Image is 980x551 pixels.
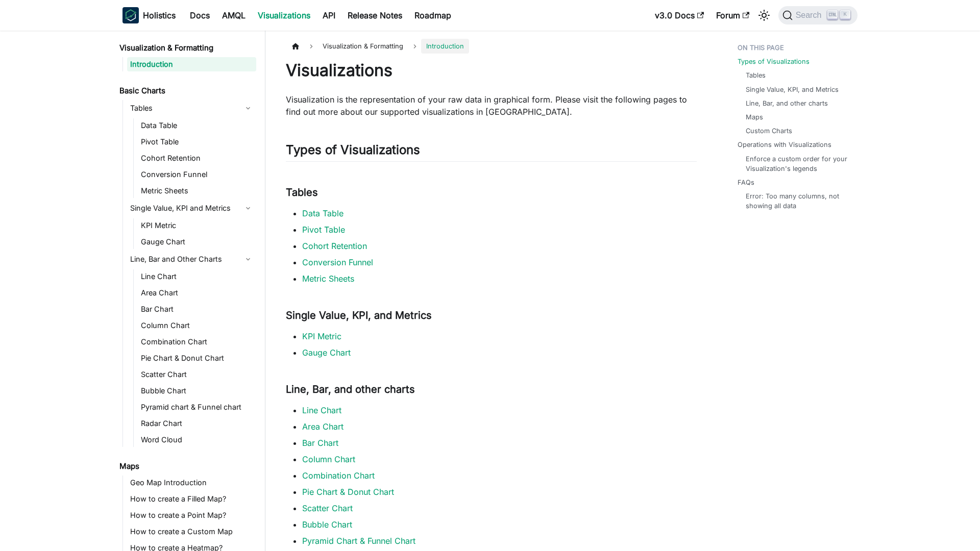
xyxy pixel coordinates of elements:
[302,438,338,448] a: Bar Chart
[302,257,373,267] a: Conversion Funnel
[127,200,256,216] a: Single Value, KPI and Metrics
[738,140,831,149] a: Operations with Visualizations
[127,100,256,116] a: Tables
[756,7,772,23] button: Switch between dark and light mode (currently light mode)
[127,524,256,539] a: How to create a Custom Map
[408,7,457,23] a: Roadmap
[746,191,847,211] a: Error: Too many columns, not showing all data
[746,112,763,122] a: Maps
[138,335,256,349] a: Combination Chart
[138,286,256,300] a: Area Chart
[216,7,252,23] a: AMQL
[302,273,354,284] a: Metric Sheets
[116,41,256,55] a: Visualization & Formatting
[738,57,810,66] a: Types of Visualizations
[138,318,256,333] a: Column Chart
[302,536,415,546] a: Pyramid Chart & Funnel Chart
[302,208,344,218] a: Data Table
[138,135,256,149] a: Pivot Table
[302,421,344,432] a: Area Chart
[138,367,256,382] a: Scatter Chart
[316,7,341,23] a: API
[127,492,256,506] a: How to create a Filled Map?
[302,503,353,513] a: Scatter Chart
[746,70,766,80] a: Tables
[302,487,394,497] a: Pie Chart & Donut Chart
[138,433,256,447] a: Word Cloud
[122,7,139,23] img: Holistics
[302,454,355,464] a: Column Chart
[286,60,697,81] h1: Visualizations
[746,154,847,173] a: Enforce a custom order for your Visualization's legends
[778,6,857,24] button: Search (Ctrl+K)
[122,7,176,23] a: HolisticsHolistics
[746,85,839,94] a: Single Value, KPI, and Metrics
[302,519,352,530] a: Bubble Chart
[138,218,256,233] a: KPI Metric
[127,508,256,522] a: How to create a Point Map?
[286,93,697,118] p: Visualization is the representation of your raw data in graphical form. Please visit the followin...
[302,331,341,341] a: KPI Metric
[138,351,256,365] a: Pie Chart & Donut Chart
[138,302,256,316] a: Bar Chart
[302,347,351,358] a: Gauge Chart
[286,309,697,322] h3: Single Value, KPI, and Metrics
[317,39,408,54] span: Visualization & Formatting
[302,241,367,251] a: Cohort Retention
[138,184,256,198] a: Metric Sheets
[302,470,375,481] a: Combination Chart
[793,11,828,20] span: Search
[421,39,469,54] span: Introduction
[840,10,850,19] kbd: K
[138,118,256,133] a: Data Table
[302,224,345,235] a: Pivot Table
[138,400,256,414] a: Pyramid chart & Funnel chart
[252,7,316,23] a: Visualizations
[143,9,176,21] b: Holistics
[746,98,828,108] a: Line, Bar, and other charts
[286,39,305,54] a: Home page
[112,31,265,551] nav: Docs sidebar
[649,7,710,23] a: v3.0 Docs
[138,167,256,182] a: Conversion Funnel
[286,186,697,199] h3: Tables
[116,459,256,473] a: Maps
[138,384,256,398] a: Bubble Chart
[138,235,256,249] a: Gauge Chart
[286,142,697,162] h2: Types of Visualizations
[116,84,256,98] a: Basic Charts
[127,251,256,267] a: Line, Bar and Other Charts
[286,39,697,54] nav: Breadcrumbs
[302,405,341,415] a: Line Chart
[127,57,256,71] a: Introduction
[184,7,216,23] a: Docs
[138,416,256,431] a: Radar Chart
[286,383,697,396] h3: Line, Bar, and other charts
[738,178,754,187] a: FAQs
[127,475,256,490] a: Geo Map Introduction
[746,126,792,136] a: Custom Charts
[341,7,408,23] a: Release Notes
[138,151,256,165] a: Cohort Retention
[138,269,256,284] a: Line Chart
[710,7,755,23] a: Forum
